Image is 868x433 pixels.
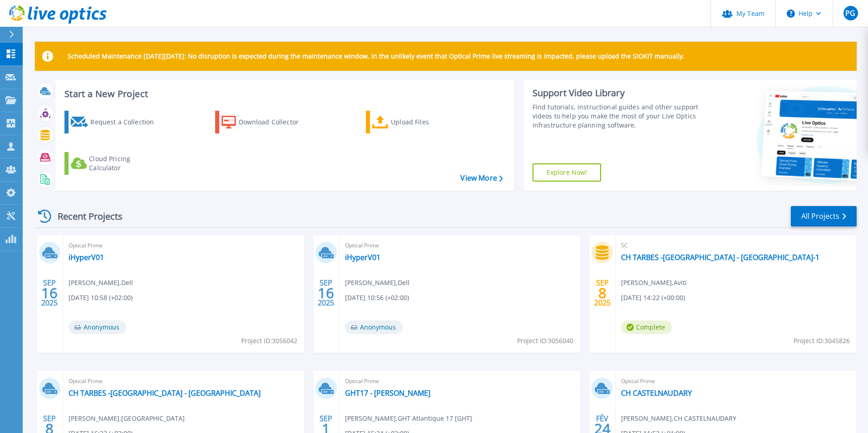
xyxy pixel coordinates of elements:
a: All Projects [791,206,857,226]
a: View More [460,174,503,182]
a: Cloud Pricing Calculator [64,152,166,175]
span: 8 [45,425,54,433]
div: Download Collector [239,113,311,131]
span: Anonymous [69,320,126,334]
span: Project ID: 3056040 [517,336,573,346]
a: iHyperV01 [69,253,104,262]
span: 8 [598,289,607,297]
div: SEP 2025 [317,276,335,310]
span: [PERSON_NAME] , GHT Atlantique 17 [GHT] [345,413,472,423]
div: Recent Projects [35,205,135,227]
span: Optical Prime [345,376,575,386]
span: [PERSON_NAME] , Dell [69,278,133,288]
div: SEP 2025 [594,276,611,310]
span: Project ID: 3045826 [794,336,850,346]
span: PG [845,10,855,17]
div: Cloud Pricing Calculator [89,154,162,172]
span: Project ID: 3056042 [241,336,297,346]
div: Find tutorials, instructional guides and other support videos to help you make the most of your L... [533,103,702,130]
a: Explore Now! [533,163,602,182]
span: 24 [594,425,611,433]
span: [DATE] 10:58 (+02:00) [69,293,133,303]
span: [PERSON_NAME] , Aviti [621,278,687,288]
a: iHyperV01 [345,253,380,262]
div: SEP 2025 [41,276,58,310]
a: CH TARBES -[GEOGRAPHIC_DATA] - [GEOGRAPHIC_DATA] [69,389,261,398]
span: [DATE] 10:56 (+02:00) [345,293,409,303]
div: Upload Files [391,113,464,131]
span: [PERSON_NAME] , [GEOGRAPHIC_DATA] [69,413,185,423]
a: Request a Collection [64,111,166,133]
p: Scheduled Maintenance [DATE][DATE]: No disruption is expected during the maintenance window. In t... [68,53,685,60]
div: Request a Collection [90,113,163,131]
span: 16 [318,289,334,297]
span: [DATE] 14:22 (+00:00) [621,293,685,303]
span: [PERSON_NAME] , Dell [345,278,409,288]
span: Optical Prime [621,376,851,386]
a: Upload Files [366,111,467,133]
span: SC [621,241,851,251]
a: GHT17 - [PERSON_NAME] [345,389,430,398]
span: Optical Prime [345,241,575,251]
h3: Start a New Project [64,89,503,99]
a: Download Collector [215,111,316,133]
span: Optical Prime [69,376,299,386]
span: Optical Prime [69,241,299,251]
div: Support Video Library [533,87,702,99]
a: CH CASTELNAUDARY [621,389,692,398]
span: 16 [41,289,58,297]
span: Anonymous [345,320,403,334]
span: 1 [322,425,330,433]
span: Complete [621,320,672,334]
a: CH TARBES -[GEOGRAPHIC_DATA] - [GEOGRAPHIC_DATA]-1 [621,253,819,262]
span: [PERSON_NAME] , CH CASTELNAUDARY [621,413,736,423]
